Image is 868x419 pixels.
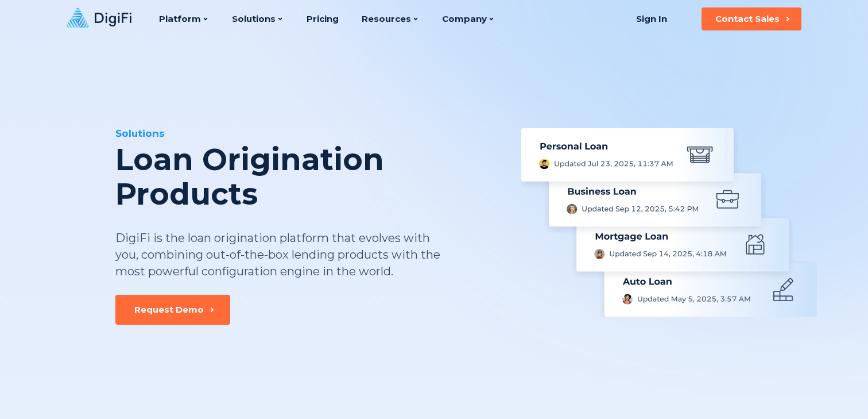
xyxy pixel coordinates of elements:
div: Solutions [115,126,501,140]
div: Contact Sales [715,13,780,25]
button: Contact Sales [702,7,801,30]
div: Loan Origination Products [115,143,501,212]
a: Sign In [622,7,681,30]
button: Request Demo [115,295,230,325]
div: Request Demo [134,304,204,316]
div: DigiFi is the loan origination platform that evolves with you, combining out-of-the-box lending p... [115,230,441,280]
